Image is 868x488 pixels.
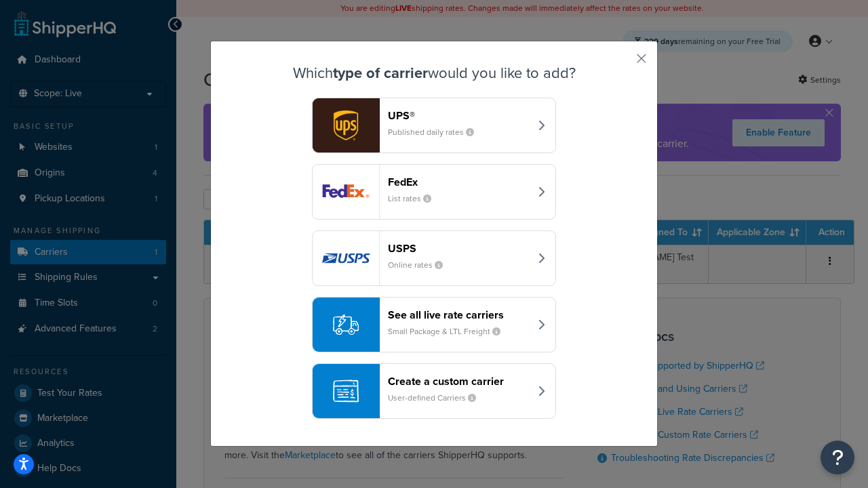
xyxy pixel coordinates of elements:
strong: type of carrier [333,62,428,84]
h3: Which would you like to add? [245,65,623,81]
img: icon-carrier-liverate-becf4550.svg [333,312,359,338]
small: List rates [388,192,442,205]
small: User-defined Carriers [388,392,487,404]
img: icon-carrier-custom-c93b8a24.svg [333,378,359,404]
button: Create a custom carrierUser-defined Carriers [312,363,556,419]
header: FedEx [388,176,530,188]
button: ups logoUPS®Published daily rates [312,98,556,153]
header: Create a custom carrier [388,375,530,388]
img: ups logo [313,98,379,152]
button: fedEx logoFedExList rates [312,164,556,220]
small: Small Package & LTL Freight [388,325,511,338]
button: See all live rate carriersSmall Package & LTL Freight [312,297,556,352]
header: UPS® [388,109,530,122]
small: Online rates [388,259,454,271]
small: Published daily rates [388,126,485,138]
button: Open Resource Center [821,441,854,474]
img: fedEx logo [313,165,379,219]
img: usps logo [313,231,379,285]
header: USPS [388,242,530,255]
button: usps logoUSPSOnline rates [312,230,556,286]
header: See all live rate carriers [388,308,530,321]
